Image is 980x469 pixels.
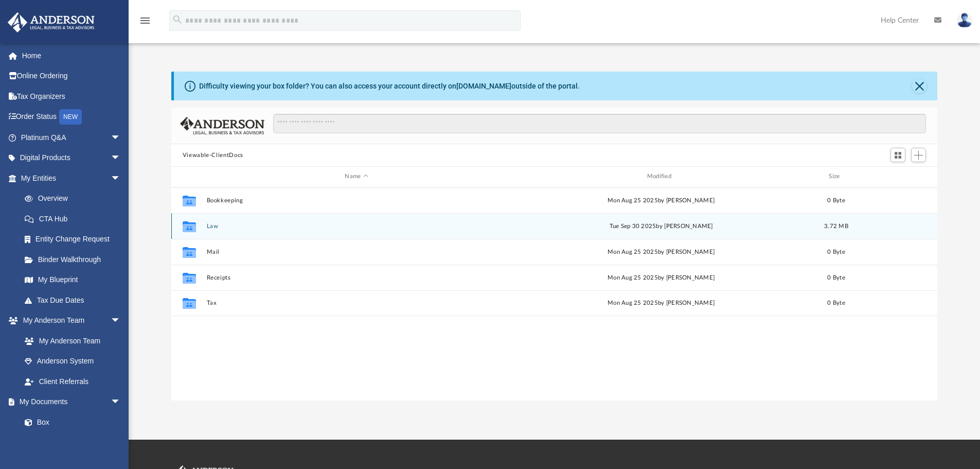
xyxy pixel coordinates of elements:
button: Bookkeeping [206,197,506,204]
a: My Documentsarrow_drop_down [7,392,131,412]
a: Home [7,45,136,66]
div: Difficulty viewing your box folder? You can also access your account directly on outside of the p... [199,81,580,92]
button: Close [912,79,926,93]
a: Platinum Q&Aarrow_drop_down [7,127,136,148]
span: arrow_drop_down [111,168,131,189]
a: [DOMAIN_NAME] [456,82,511,90]
div: id [861,172,933,181]
button: Tax [206,300,506,306]
img: Anderson Advisors Platinum Portal [5,12,98,32]
a: Binder Walkthrough [14,249,136,270]
a: Box [14,412,126,432]
i: menu [139,14,151,27]
div: Mon Aug 25 2025 by [PERSON_NAME] [511,273,811,282]
div: id [176,172,202,181]
span: arrow_drop_down [111,148,131,169]
div: Mon Aug 25 2025 by [PERSON_NAME] [511,299,811,308]
i: search [172,14,183,25]
a: Tax Organizers [7,86,136,107]
a: CTA Hub [14,209,136,229]
a: Tax Due Dates [14,290,136,310]
a: menu [139,20,151,27]
a: My Anderson Teamarrow_drop_down [7,310,131,331]
a: Order StatusNEW [7,107,136,128]
button: Viewable-ClientDocs [183,151,243,160]
button: Law [206,223,506,230]
div: Mon Aug 25 2025 by [PERSON_NAME] [511,196,811,205]
button: Receipts [206,274,506,281]
span: 0 Byte [827,249,845,254]
a: My Blueprint [14,270,131,290]
span: 0 Byte [827,274,845,280]
span: 3.72 MB [824,223,848,229]
a: Online Ordering [7,66,136,86]
a: Anderson System [14,351,131,372]
div: Modified [511,172,811,181]
a: Client Referrals [14,371,131,392]
span: arrow_drop_down [111,127,131,148]
div: NEW [59,109,82,125]
a: Meeting Minutes [14,432,131,453]
button: Add [911,148,926,162]
a: My Anderson Team [14,331,126,351]
span: arrow_drop_down [111,392,131,413]
img: User Pic [957,13,972,28]
span: arrow_drop_down [111,310,131,332]
input: Search files and folders [273,114,926,133]
button: Switch to Grid View [890,148,906,162]
div: Name [206,172,506,181]
span: 0 Byte [827,300,845,306]
a: My Entitiesarrow_drop_down [7,168,136,188]
div: Size [815,172,857,181]
div: Tue Sep 30 2025 by [PERSON_NAME] [511,221,811,231]
a: Overview [14,188,136,209]
button: Mail [206,249,506,255]
span: 0 Byte [827,197,845,203]
div: Mon Aug 25 2025 by [PERSON_NAME] [511,247,811,256]
a: Digital Productsarrow_drop_down [7,148,136,168]
a: Entity Change Request [14,229,136,250]
div: grid [171,187,938,401]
